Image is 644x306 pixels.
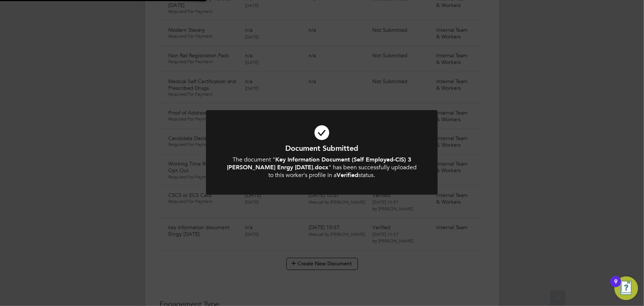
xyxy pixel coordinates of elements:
[226,156,418,179] div: The document " " has been successfully uploaded to this worker's profile in a status.
[226,143,418,153] h1: Document Submitted
[337,171,359,178] b: Verified
[227,156,411,171] b: Key Information Document (Self Employed-CIS) 3 [PERSON_NAME] Enrgy [DATE].docx
[614,276,638,300] button: Open Resource Center, 9 new notifications
[614,282,617,291] div: 9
